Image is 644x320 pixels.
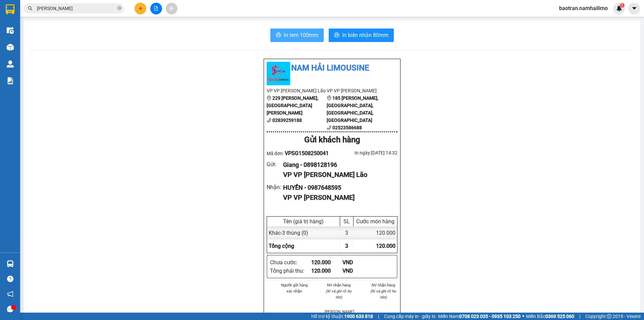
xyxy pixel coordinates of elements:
span: phone [327,125,331,130]
span: close-circle [117,5,121,12]
span: In tem 100mm [284,31,318,39]
span: Tổng cộng [269,243,294,249]
span: Cung cấp máy in - giấy in: [384,313,436,320]
i: (Kí và ghi rõ họ tên) [326,289,352,300]
li: VP VP [PERSON_NAME] Lão [267,87,327,94]
span: baotran.namhailimo [554,4,613,12]
div: Tên (giá trị hàng) [269,218,338,225]
img: warehouse-icon [7,44,14,51]
li: VP VP [PERSON_NAME] Lão [3,36,46,58]
button: printerIn tem 100mm [270,29,324,42]
div: Gửi khách hàng [267,134,397,146]
span: printer [334,32,339,39]
button: plus [135,3,146,14]
button: file-add [150,3,162,14]
span: file-add [154,6,158,11]
b: 229 [PERSON_NAME], [GEOGRAPHIC_DATA][PERSON_NAME] [267,95,318,116]
span: caret-down [631,5,637,11]
li: Nam Hải Limousine [3,3,97,29]
div: Gửi : [267,160,283,169]
li: NV nhận hàng [369,282,397,288]
strong: 0708 023 035 - 0935 103 250 [459,314,521,319]
strong: 1900 633 818 [344,314,373,319]
span: aim [169,6,174,11]
div: Giang - 0898128196 [283,160,392,170]
div: 120.000 [311,267,342,275]
div: Cước món hàng [355,218,395,225]
li: NV nhận hàng [325,282,353,288]
span: Miền Bắc [526,313,574,320]
img: logo-vxr [6,4,14,14]
img: logo.jpg [267,62,290,85]
span: In biên nhận 80mm [342,31,388,39]
span: question-circle [7,276,13,282]
div: Chưa cước : [270,258,311,267]
div: Nhận : [267,183,283,191]
div: Mã đơn: [267,149,332,157]
i: (Kí và ghi rõ họ tên) [370,289,396,300]
span: Khác - 3 thùng (0) [269,230,308,236]
div: SL [342,218,352,225]
div: VP VP [PERSON_NAME] [283,192,392,203]
div: VND [342,267,374,275]
span: close-circle [117,6,121,10]
div: In ngày: [DATE] 14:32 [332,149,397,156]
li: Nam Hải Limousine [267,62,397,75]
img: warehouse-icon [7,60,14,67]
div: VP VP [PERSON_NAME] Lão [283,170,392,180]
span: printer [276,32,281,39]
li: Người gửi hàng xác nhận [280,282,309,294]
b: 02839259188 [272,118,302,123]
b: 185 [PERSON_NAME], [GEOGRAPHIC_DATA], [GEOGRAPHIC_DATA], [GEOGRAPHIC_DATA] [327,95,378,123]
li: [PERSON_NAME] [325,309,353,315]
span: plus [138,6,143,11]
div: 120.000 [311,258,342,267]
sup: 1 [620,3,625,8]
input: Tìm tên, số ĐT hoặc mã đơn [37,5,116,12]
li: VP VP [PERSON_NAME] [327,87,387,94]
img: warehouse-icon [7,260,14,267]
span: Miền Nam [438,313,521,320]
img: icon-new-feature [616,5,622,11]
span: | [579,313,580,320]
span: | [378,313,379,320]
img: solution-icon [7,77,14,84]
div: VND [342,258,374,267]
button: caret-down [628,3,640,14]
img: logo.jpg [3,3,27,27]
span: 1 [621,3,623,8]
li: VP VP [PERSON_NAME] [46,36,89,51]
button: printerIn biên nhận 80mm [329,29,394,42]
span: copyright [607,314,611,319]
span: search [28,6,33,11]
b: 02523586688 [332,125,362,130]
span: phone [267,118,271,123]
div: Tổng phải thu : [270,267,311,275]
strong: 0369 525 060 [545,314,574,319]
span: VPSG1508250041 [285,150,329,156]
div: 3 [340,226,354,239]
div: 120.000 [354,226,397,239]
span: 3 [345,243,348,249]
span: notification [7,291,13,297]
span: environment [267,96,271,100]
button: aim [166,3,177,14]
span: 120.000 [376,243,395,249]
div: HUYỀN - 0987648595 [283,183,392,192]
span: Hỗ trợ kỹ thuật: [311,313,373,320]
span: ⚪️ [522,315,524,318]
img: warehouse-icon [7,27,14,34]
span: message [7,306,13,312]
span: environment [327,96,331,100]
